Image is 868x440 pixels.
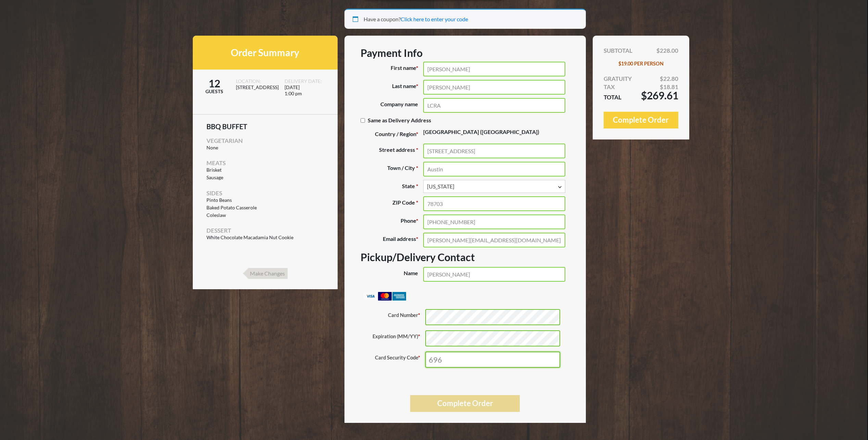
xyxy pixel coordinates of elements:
[361,118,365,123] input: Same as Delivery Address
[423,129,539,135] strong: [GEOGRAPHIC_DATA] ([GEOGRAPHIC_DATA])
[206,175,324,181] li: Sausage
[604,60,678,68] div: $19.00 PER PERSON
[423,144,565,158] input: House number and street name
[206,159,226,167] span: Meats
[285,78,325,84] span: DELIVERY DATE:
[361,233,423,247] label: Email address
[361,180,423,193] label: State
[604,75,632,83] span: GRATUITY
[361,80,423,95] label: Last name
[206,190,222,197] span: Sides
[416,146,418,153] abbr: required
[236,84,276,106] span: [STREET_ADDRESS]
[206,205,324,211] li: Baked Potato Casserole
[236,78,276,84] span: LOCATION:
[660,75,678,83] span: $22.80
[656,47,678,55] span: $228.00
[364,292,377,301] img: visa
[361,162,423,176] label: Town / City
[604,47,632,55] span: SUBTOTAL
[416,164,418,171] abbr: required
[410,395,520,412] button: Complete Order
[361,113,436,127] label: Same as Delivery Address
[641,91,678,99] span: $269.61
[660,83,678,91] span: $18.81
[366,309,425,325] label: Card Number
[366,330,425,346] label: Expiration (MM/YY)
[344,9,586,29] div: Have a coupon?
[206,197,324,203] li: Pinto Beans
[206,167,324,173] li: Brisket
[392,292,406,301] img: amex
[243,268,288,279] input: Make Changes
[416,199,418,206] abbr: required
[206,123,324,130] span: BBQ Buffet
[206,137,243,144] span: Vegetarian
[361,251,570,263] h3: Pickup/Delivery Contact
[361,98,423,113] label: Company name
[366,309,564,372] fieldset: Payment Info
[231,47,299,59] span: Order Summary
[361,144,423,158] label: Street address
[206,227,231,234] span: Dessert
[361,128,423,140] label: Country / Region
[361,267,423,282] label: Name
[425,352,560,368] input: CSC
[427,182,562,191] span: Texas
[361,62,423,76] label: First name
[604,83,615,91] span: TAX
[193,88,236,95] span: GUESTS
[285,84,325,106] span: [DATE] 1:00 pm
[206,235,324,241] li: White Chocolate Macadamia Nut Cookie
[401,16,468,22] a: Click here to enter your code
[206,212,324,218] li: Coleslaw
[361,215,423,229] label: Phone
[423,180,565,193] span: State
[378,292,392,301] img: mastercard
[416,183,418,189] abbr: required
[604,112,678,129] button: Complete Order
[361,196,423,211] label: ZIP Code
[193,78,236,88] span: 12
[361,47,570,59] h3: Payment Info
[604,93,621,101] span: TOTAL
[206,145,324,151] li: None
[366,352,425,368] label: Card Security Code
